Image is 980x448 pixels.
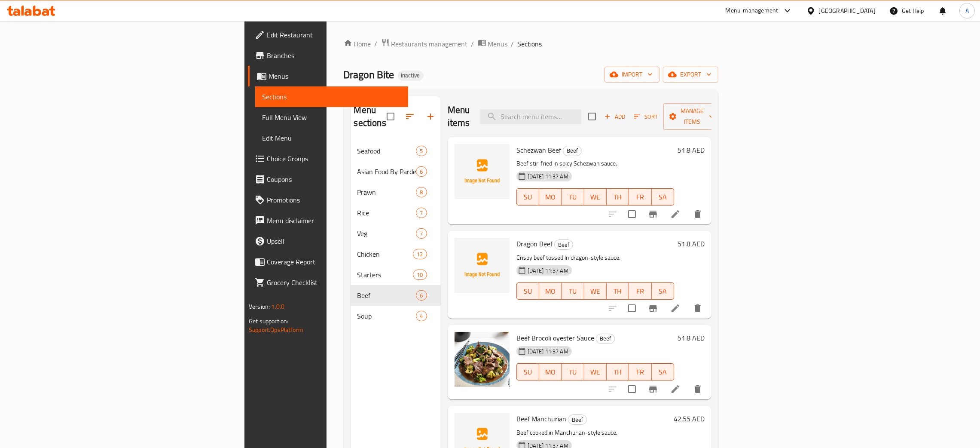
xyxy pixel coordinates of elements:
span: TH [610,191,626,203]
div: items [413,249,427,259]
span: 6 [416,292,426,300]
span: 10 [413,271,426,279]
img: Dragon Beef [455,238,510,293]
button: TH [607,282,629,300]
span: Coverage Report [267,257,401,267]
h6: 42.55 AED [674,413,705,425]
span: 8 [416,188,426,196]
span: TU [565,366,580,378]
div: Soup [357,311,416,321]
span: Beef [357,290,416,301]
button: FR [629,363,651,380]
h6: 51.8 AED [678,332,705,344]
a: Promotions [248,190,408,210]
span: SA [655,366,671,378]
span: Get support on: [249,316,288,327]
a: Coverage Report [248,252,408,272]
a: Edit menu item [670,384,681,394]
span: FR [632,285,648,298]
button: WE [584,363,607,380]
img: Schezwan Beef [455,144,510,199]
span: [DATE] 11:37 AM [524,267,572,275]
button: SA [652,188,674,206]
button: import [604,67,659,83]
span: Select section [583,107,601,126]
a: Choice Groups [248,148,408,169]
span: 6 [416,168,426,176]
button: TH [607,363,629,380]
button: FR [629,188,651,206]
span: [DATE] 11:37 AM [524,172,572,181]
span: Edit Restaurant [267,30,401,40]
a: Sections [255,86,408,107]
span: Restaurants management [391,39,468,49]
button: TU [562,188,584,206]
button: Sort [632,110,660,123]
button: SU [516,282,539,300]
p: Beef stir-fried in spicy Schezwan sauce. [516,158,674,169]
span: Choice Groups [267,153,401,164]
span: Version: [249,301,270,312]
span: Sort sections [400,106,420,127]
span: Full Menu View [262,112,401,123]
button: Manage items [663,103,721,130]
a: Upsell [248,231,408,252]
div: Veg [357,228,416,239]
li: / [511,39,514,49]
div: Asian Food By Pardesi Darbar6 [351,161,441,182]
a: Support.OpsPlatform [249,324,303,335]
div: items [416,311,427,321]
span: Beef [596,334,614,344]
button: WE [584,282,607,300]
span: Select to update [623,380,641,398]
span: TU [565,285,580,298]
button: Branch-specific-item [643,298,663,319]
span: TU [565,191,580,203]
span: Coupons [267,174,401,184]
span: TH [610,366,626,378]
button: TH [607,188,629,206]
a: Coupons [248,169,408,190]
span: Select all sections [382,107,400,126]
span: 1.0.0 [271,301,284,312]
a: Edit menu item [670,303,681,313]
span: export [670,69,711,80]
button: Branch-specific-item [643,204,663,224]
span: Rice [357,208,416,218]
button: SA [652,363,674,380]
div: Beef [568,414,587,425]
div: Veg7 [351,223,441,244]
div: [GEOGRAPHIC_DATA] [819,6,876,15]
span: Select to update [623,299,641,317]
span: MO [543,366,558,378]
div: items [416,166,427,177]
img: Beef Brocoli oyester Sauce [455,332,510,387]
a: Menu disclaimer [248,210,408,231]
a: Full Menu View [255,107,408,128]
button: TU [562,363,584,380]
button: export [663,67,718,83]
span: Prawn [357,187,416,197]
div: items [416,290,427,301]
span: MO [543,191,558,203]
div: items [413,270,427,280]
span: Beef Manchurian [516,412,566,425]
span: MO [543,285,558,298]
span: Asian Food By Pardesi Darbar [357,166,416,177]
span: Seafood [357,146,416,156]
div: Soup4 [351,306,441,326]
span: [DATE] 11:37 AM [524,347,572,356]
span: WE [588,285,603,298]
span: Menu disclaimer [267,215,401,226]
div: items [416,146,427,156]
div: Rice7 [351,203,441,223]
input: search [480,109,581,124]
button: delete [687,298,708,319]
span: Menus [488,39,508,49]
div: Beef6 [351,285,441,306]
div: Beef [563,146,582,156]
span: Beef Brocoli oyester Sauce [516,331,594,344]
span: 12 [413,250,426,258]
